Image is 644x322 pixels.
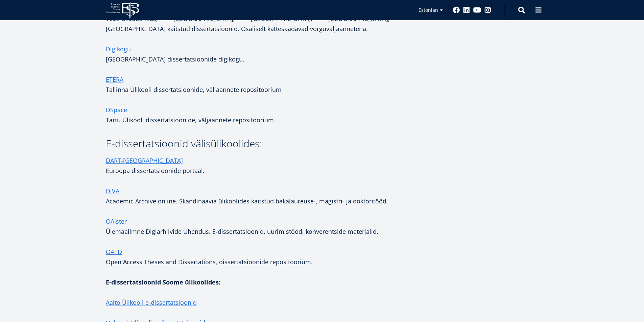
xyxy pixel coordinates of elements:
h3: E-dissertatsioonid välisülikoolides: [106,139,390,149]
a: Youtube [473,7,481,14]
p: [GEOGRAPHIC_DATA] dissertatsioonide digikogu. [106,44,390,74]
a: Aalto Ülikooli e-dissertatsioonid [106,297,197,307]
a: OAIster [106,216,127,226]
a: Linkedin [463,7,470,14]
a: OATD [106,247,122,257]
a: DiVA [106,186,119,196]
p: Ülemaailmne Digiarhiivide Ühendus. E-dissertatsioonid, uurimistööd, konverentside materjalid. [106,216,390,237]
strong: E-dissertatsioonid Soome ülikoolides: [106,278,220,286]
a: Instagram [484,7,491,14]
a: DSpace [106,105,127,115]
a: ETERA [106,74,123,84]
p: Academic Archive online. Skandinaavia ülikoolides kaitstud bakalaureuse-, magistri- ja doktoritööd. [106,186,390,206]
a: DART-[GEOGRAPHIC_DATA] [106,155,183,166]
p: Euroopa dissertatsioonide portaal. [106,155,390,176]
p: Open Access Theses and Dissertations, dissertatsioonide repositoorium. [106,247,390,267]
p: Tartu Ülikooli dissertatsioonide, väljaannete repositoorium. [106,115,390,125]
p: Tallinna Ülikooli dissertatsioonide, väljaannete repositoorium [106,84,390,105]
a: Facebook [453,7,460,14]
a: Digikogu [106,44,131,54]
